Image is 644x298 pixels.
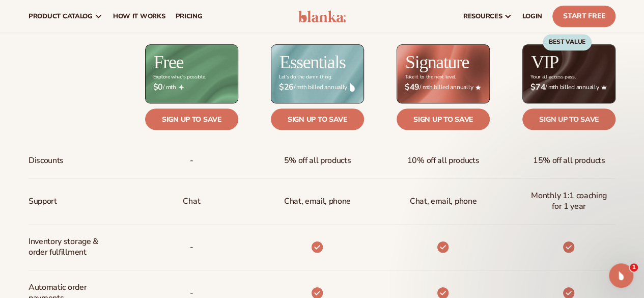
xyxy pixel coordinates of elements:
a: Sign up to save [397,109,490,130]
span: product catalog [29,12,93,20]
img: Free_Icon_bb6e7c7e-73f8-44bd-8ed0-223ea0fc522e.png [179,85,184,90]
div: BEST VALUE [543,34,592,50]
span: Discounts [29,151,64,170]
img: logo [298,10,346,22]
img: free_bg.png [146,45,238,103]
img: Signature_BG_eeb718c8-65ac-49e3-a4e5-327c6aa73146.jpg [397,45,489,103]
span: / mth billed annually [530,83,607,92]
a: Sign up to save [145,109,238,130]
span: / mth [153,83,230,92]
img: Star_6.png [475,85,481,90]
a: Sign up to save [271,109,364,130]
a: Sign up to save [522,109,615,130]
strong: $0 [153,83,163,92]
img: Essentials_BG_9050f826-5aa9-47d9-a362-757b82c62641.jpg [271,45,363,103]
strong: $74 [530,83,545,92]
iframe: Intercom live chat [609,263,633,288]
img: drop.png [350,83,355,92]
span: Chat, email, phone [410,192,477,211]
strong: $26 [279,83,294,92]
span: Inventory storage & order fulfillment [29,232,98,262]
img: VIP_BG_199964bd-3653-43bc-8a67-789d2d7717b9.jpg [523,45,615,103]
img: Crown_2d87c031-1b5a-4345-8312-a4356ddcde98.png [601,85,606,90]
span: 5% off all products [284,151,351,170]
p: - [190,238,193,257]
span: - [190,151,193,170]
span: Monthly 1:1 coaching for 1 year [530,186,607,216]
span: resources [463,12,502,20]
span: Support [29,192,57,211]
span: 10% off all products [407,151,480,170]
span: 15% off all products [533,151,605,170]
span: LOGIN [522,12,542,20]
p: Chat, email, phone [284,192,351,211]
span: How It Works [113,12,165,20]
strong: $49 [405,83,419,92]
p: Chat [183,192,200,211]
a: Start Free [552,6,615,27]
span: 1 [630,263,638,272]
h2: Essentials [279,53,346,71]
span: / mth billed annually [279,83,356,92]
h2: Signature [405,53,469,71]
span: pricing [175,12,202,20]
span: / mth billed annually [405,83,482,92]
h2: VIP [531,53,558,71]
h2: Free [154,53,183,71]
